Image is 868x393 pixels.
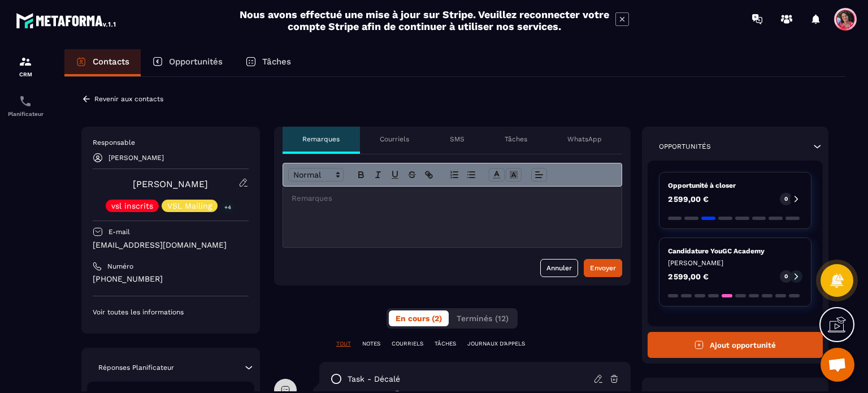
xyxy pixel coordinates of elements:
a: Tâches [234,49,302,76]
p: Numéro [107,262,133,271]
button: Ajout opportunité [648,332,823,358]
p: vsl inscrits [111,202,153,210]
p: Voir toutes les informations [93,308,249,317]
p: Planificateur [3,111,48,117]
p: 2 599,00 € [668,273,709,280]
p: task - décalé [348,374,400,385]
a: formationformationCRM [3,46,48,86]
button: Annuler [540,259,578,277]
p: Opportunités [659,142,711,151]
p: TOUT [336,340,351,348]
a: schedulerschedulerPlanificateur [3,86,48,126]
p: Réponses Planificateur [98,363,174,372]
p: NOTES [362,340,380,348]
img: logo [16,10,118,31]
p: COURRIELS [392,340,423,348]
p: 2 599,00 € [668,195,709,203]
button: Terminés (12) [450,310,515,326]
p: 0 [784,195,788,203]
p: Contacts [93,57,129,67]
p: Tâches [262,57,291,67]
div: Ouvrir le chat [821,348,854,382]
p: E-mail [108,227,130,236]
p: CRM [3,71,48,77]
a: Contacts [64,49,141,76]
p: Opportunité à closer [668,181,803,190]
p: [EMAIL_ADDRESS][DOMAIN_NAME] [93,240,249,251]
h2: Nous avons effectué une mise à jour sur Stripe. Veuillez reconnecter votre compte Stripe afin de ... [239,8,610,32]
p: Responsable [93,138,249,147]
p: Tâches [505,135,527,144]
img: scheduler [19,94,32,108]
a: [PERSON_NAME] [133,179,208,189]
p: [PERSON_NAME] [668,258,803,267]
p: [PHONE_NUMBER] [93,274,249,284]
p: Candidature YouGC Academy [668,247,803,256]
p: [PERSON_NAME] [108,154,164,162]
p: WhatsApp [567,135,602,144]
p: VSL Mailing [167,202,212,210]
p: Courriels [380,135,409,144]
p: Revenir aux contacts [94,95,163,103]
img: formation [19,55,32,68]
div: Envoyer [590,262,616,274]
p: Opportunités [169,57,223,67]
span: En cours (2) [396,314,442,323]
p: JOURNAUX D'APPELS [467,340,525,348]
button: En cours (2) [389,310,449,326]
p: 0 [784,273,788,280]
p: +4 [220,201,235,213]
p: TÂCHES [435,340,456,348]
p: SMS [450,135,465,144]
p: Remarques [302,135,340,144]
a: Opportunités [141,49,234,76]
button: Envoyer [584,259,622,277]
span: Terminés (12) [457,314,509,323]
